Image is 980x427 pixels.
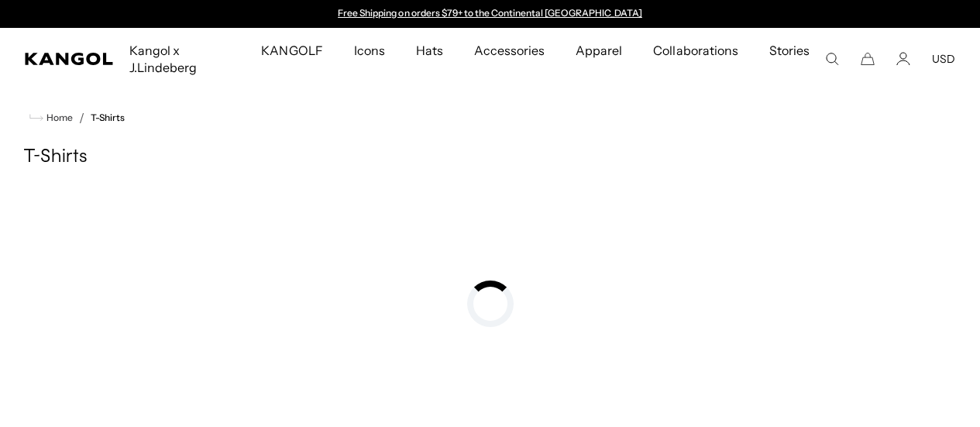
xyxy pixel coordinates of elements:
[331,8,650,20] div: Announcement
[576,28,622,73] span: Apparel
[331,8,650,20] div: 1 of 2
[43,112,73,123] span: Home
[73,108,84,127] li: /
[416,28,443,73] span: Hats
[354,28,385,73] span: Icons
[769,28,810,90] span: Stories
[338,7,642,19] a: Free Shipping on orders $79+ to the Continental [GEOGRAPHIC_DATA]
[331,8,650,20] slideshow-component: Announcement bar
[932,52,955,66] button: USD
[261,28,322,73] span: KANGOLF
[638,28,753,73] a: Collaborations
[653,28,738,73] span: Collaborations
[25,53,114,65] a: Kangol
[861,52,875,66] button: Cart
[246,28,338,73] a: KANGOLF
[401,28,459,73] a: Hats
[114,28,246,90] a: Kangol x J.Lindeberg
[91,112,125,123] a: T-Shirts
[29,111,73,125] a: Home
[129,28,230,90] span: Kangol x J.Lindeberg
[459,28,560,73] a: Accessories
[896,52,910,66] a: Account
[560,28,638,73] a: Apparel
[825,52,839,66] summary: Search here
[339,28,401,73] a: Icons
[474,28,545,73] span: Accessories
[23,146,957,169] h1: T-Shirts
[754,28,825,90] a: Stories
